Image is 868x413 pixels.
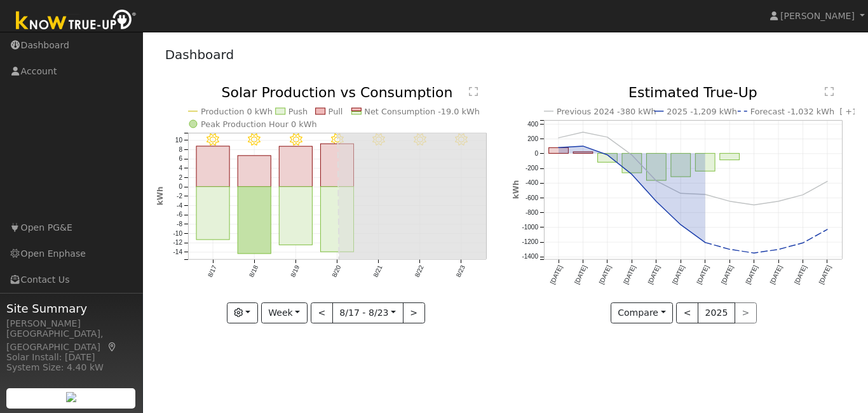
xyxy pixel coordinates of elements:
[289,264,301,279] text: 8/19
[261,302,308,324] button: Week
[248,133,261,146] i: 8/18 - MostlyClear
[179,156,182,163] text: 6
[177,212,182,219] text: -6
[320,144,353,187] rect: onclick=""
[238,156,271,187] rect: onclick=""
[173,230,182,237] text: -10
[238,187,271,254] rect: onclick=""
[206,264,217,279] text: 8/17
[173,240,182,247] text: -12
[413,264,424,279] text: 8/22
[279,146,312,187] rect: onclick=""
[372,264,383,279] text: 8/21
[6,327,136,354] div: [GEOGRAPHIC_DATA], [GEOGRAPHIC_DATA]
[469,86,478,97] text: 
[10,7,143,36] img: Know True-Up
[248,264,259,279] text: 8/18
[207,133,219,146] i: 8/17 - MostlyClear
[179,174,182,181] text: 2
[6,317,136,330] div: [PERSON_NAME]
[201,107,273,116] text: Production 0 kWh
[179,146,182,153] text: 8
[196,187,229,240] rect: onclick=""
[288,107,308,116] text: Push
[177,202,182,209] text: -4
[201,119,317,129] text: Peak Production Hour 0 kWh
[175,137,182,144] text: 10
[455,264,466,279] text: 8/23
[328,107,342,116] text: Pull
[289,133,302,146] i: 8/19 - MostlyClear
[320,187,353,252] rect: onclick=""
[403,302,425,324] button: >
[196,146,229,187] rect: onclick=""
[311,302,333,324] button: <
[66,392,76,402] img: retrieve
[177,220,182,227] text: -8
[179,184,182,191] text: 0
[279,187,312,245] rect: onclick=""
[364,107,480,116] text: Net Consumption -19.0 kWh
[165,47,234,62] a: Dashboard
[6,361,136,374] div: System Size: 4.40 kW
[6,351,136,364] div: Solar Install: [DATE]
[179,165,182,172] text: 4
[156,187,165,206] text: kWh
[6,300,136,317] span: Site Summary
[107,342,118,352] a: Map
[330,133,343,146] i: 8/20 - Clear
[221,85,452,100] text: Solar Production vs Consumption
[173,248,182,255] text: -14
[330,264,342,279] text: 8/20
[780,11,855,21] span: [PERSON_NAME]
[332,302,403,324] button: 8/17 - 8/23
[177,193,182,200] text: -2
